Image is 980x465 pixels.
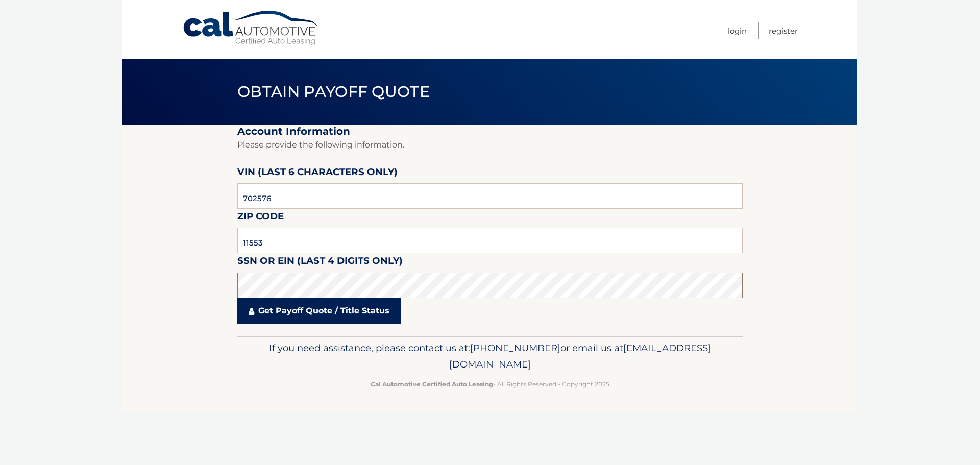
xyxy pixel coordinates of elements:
[237,125,743,138] h2: Account Information
[244,379,736,389] p: - All Rights Reserved - Copyright 2025
[728,22,747,39] a: Login
[237,138,743,152] p: Please provide the following information.
[769,22,798,39] a: Register
[237,209,284,228] label: Zip Code
[244,340,736,373] p: If you need assistance, please contact us at: or email us at
[182,10,320,46] a: Cal Automotive
[237,253,403,272] label: SSN or EIN (last 4 digits only)
[237,164,398,183] label: VIN (last 6 characters only)
[371,380,493,388] strong: Cal Automotive Certified Auto Leasing
[237,82,430,101] span: Obtain Payoff Quote
[470,342,560,354] span: [PHONE_NUMBER]
[237,298,401,324] a: Get Payoff Quote / Title Status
